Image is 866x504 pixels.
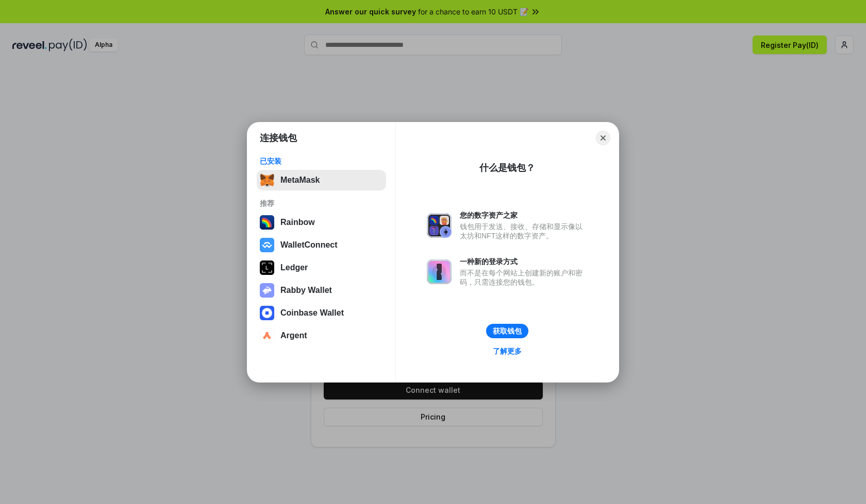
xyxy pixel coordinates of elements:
[460,211,588,220] div: 您的数字资产之家
[280,176,320,185] div: MetaMask
[460,268,588,287] div: 而不是在每个网站上创建新的账户和密码，只需连接您的钱包。
[280,286,332,295] div: Rabby Wallet
[427,259,452,284] img: svg+xml,%3Csvg%20xmlns%3D%22http%3A%2F%2Fwww.w3.org%2F2000%2Fsvg%22%20fill%3D%22none%22%20viewBox...
[257,170,386,190] button: MetaMask
[257,212,386,233] button: Rainbow
[260,199,383,208] div: 推荐
[427,213,452,238] img: svg+xml,%3Csvg%20xmlns%3D%22http%3A%2F%2Fwww.w3.org%2F2000%2Fsvg%22%20fill%3D%22none%22%20viewBox...
[487,344,528,358] a: 了解更多
[257,303,386,323] button: Coinbase Wallet
[460,222,588,240] div: 钱包用于发送、接收、存储和显示像以太坊和NFT这样的数字资产。
[280,331,307,340] div: Argent
[260,283,274,298] img: svg+xml,%3Csvg%20xmlns%3D%22http%3A%2F%2Fwww.w3.org%2F2000%2Fsvg%22%20fill%3D%22none%22%20viewBox...
[260,238,274,252] img: svg+xml,%3Csvg%20width%3D%2228%22%20height%3D%2228%22%20viewBox%3D%220%200%2028%2028%22%20fill%3D...
[280,218,315,227] div: Rainbow
[260,132,297,144] h1: 连接钱包
[493,326,522,336] div: 获取钱包
[260,157,383,166] div: 已安装
[257,325,386,346] button: Argent
[280,308,344,318] div: Coinbase Wallet
[260,260,274,275] img: svg+xml,%3Csvg%20xmlns%3D%22http%3A%2F%2Fwww.w3.org%2F2000%2Fsvg%22%20width%3D%2228%22%20height%3...
[493,346,522,356] div: 了解更多
[257,235,386,255] button: WalletConnect
[596,131,610,145] button: Close
[280,263,308,272] div: Ledger
[257,280,386,301] button: Rabby Wallet
[260,328,274,343] img: svg+xml,%3Csvg%20width%3D%2228%22%20height%3D%2228%22%20viewBox%3D%220%200%2028%2028%22%20fill%3D...
[460,257,588,266] div: 一种新的登录方式
[260,173,274,187] img: svg+xml,%3Csvg%20fill%3D%22none%22%20height%3D%2233%22%20viewBox%3D%220%200%2035%2033%22%20width%...
[260,306,274,320] img: svg+xml,%3Csvg%20width%3D%2228%22%20height%3D%2228%22%20viewBox%3D%220%200%2028%2028%22%20fill%3D...
[260,215,274,230] img: svg+xml,%3Csvg%20width%3D%22120%22%20height%3D%22120%22%20viewBox%3D%220%200%20120%20120%22%20fil...
[479,162,535,174] div: 什么是钱包？
[257,257,386,278] button: Ledger
[486,324,528,338] button: 获取钱包
[280,240,338,250] div: WalletConnect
